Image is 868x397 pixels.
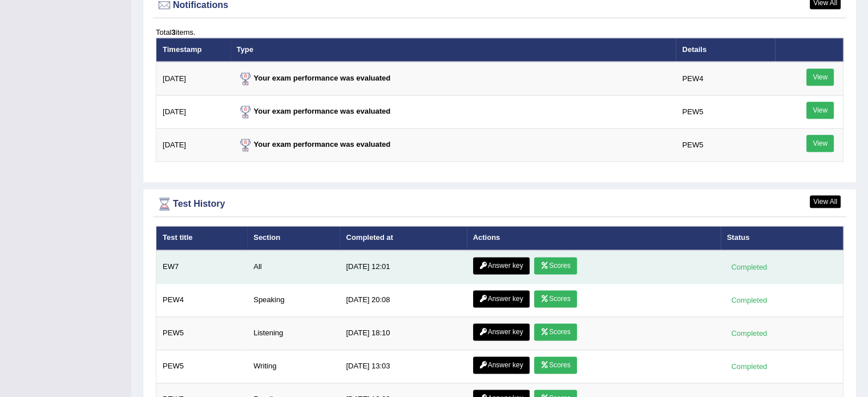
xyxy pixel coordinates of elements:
td: Writing [247,350,340,383]
strong: Your exam performance was evaluated [237,74,391,82]
td: EW7 [156,250,248,284]
a: Scores [534,356,576,374]
th: Details [676,38,774,62]
td: [DATE] [156,62,231,95]
div: Completed [727,327,772,339]
a: Scores [534,290,576,307]
a: Answer key [473,323,530,340]
td: PEW5 [156,316,248,350]
td: [DATE] [156,95,231,129]
td: [DATE] [156,129,231,162]
a: View [806,102,834,119]
div: Total items. [156,27,843,38]
th: Status [721,226,843,250]
div: Test History [156,195,843,212]
a: View [806,69,834,86]
td: Speaking [247,283,340,316]
td: PEW5 [156,350,248,383]
td: PEW4 [676,62,774,95]
a: Answer key [473,257,530,274]
strong: Your exam performance was evaluated [237,140,391,149]
th: Test title [156,226,248,250]
td: PEW5 [676,95,774,129]
b: 3 [171,28,175,37]
td: PEW5 [676,129,774,162]
a: View All [810,195,841,208]
a: Scores [534,323,576,340]
td: [DATE] 13:03 [340,350,466,383]
th: Section [247,226,340,250]
a: Scores [534,257,576,274]
a: View [806,135,834,152]
td: All [247,250,340,284]
div: Completed [727,360,772,372]
div: Completed [727,261,772,273]
td: [DATE] 18:10 [340,316,466,350]
td: [DATE] 20:08 [340,283,466,316]
td: [DATE] 12:01 [340,250,466,284]
a: Answer key [473,290,530,307]
th: Type [231,38,676,62]
th: Timestamp [156,38,231,62]
th: Actions [467,226,721,250]
div: Completed [727,294,772,306]
td: PEW4 [156,283,248,316]
strong: Your exam performance was evaluated [237,107,391,115]
a: Answer key [473,356,530,374]
th: Completed at [340,226,466,250]
td: Listening [247,316,340,350]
